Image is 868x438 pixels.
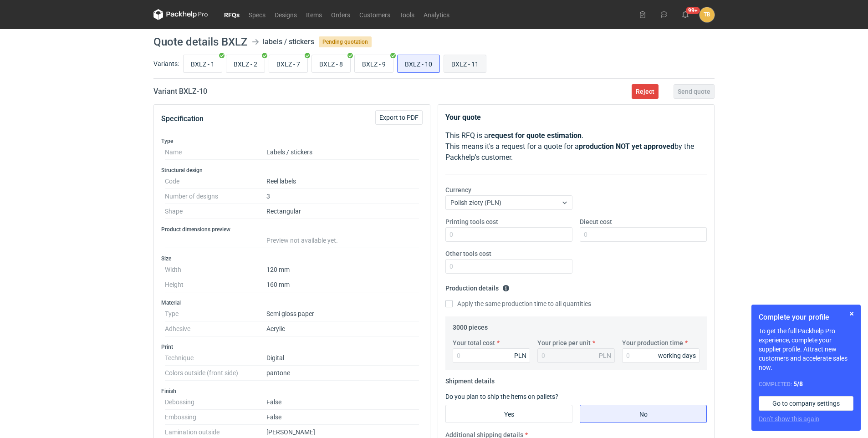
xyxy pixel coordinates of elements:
dt: Technique [165,351,266,366]
dd: Rectangular [266,204,419,219]
dt: Embossing [165,410,266,425]
legend: 3000 pieces [453,320,488,331]
dt: Shape [165,204,266,219]
dd: Semi gloss paper [266,306,419,321]
h3: Product dimensions preview [161,226,423,233]
button: 99+ [678,7,693,22]
button: Reject [632,84,659,99]
dd: False [266,395,419,410]
p: To get the full Packhelp Pro experience, complete your supplier profile. Attract new customers an... [759,326,853,372]
button: Send quote [674,84,715,99]
dt: Number of designs [165,189,266,204]
strong: request for quote estimation [488,131,582,140]
a: Tools [395,9,419,20]
input: 0 [445,227,572,242]
dd: Labels / stickers [266,145,419,160]
a: Customers [355,9,395,20]
a: Orders [327,9,355,20]
input: 0 [580,227,707,242]
button: TB [700,7,715,22]
svg: Packhelp Pro [153,9,208,20]
button: Export to PDF [375,110,423,125]
dd: 3 [266,189,419,204]
legend: Production details [445,281,510,292]
div: Tim Bastl [700,7,715,22]
h3: Type [161,138,423,145]
button: Don’t show this again [759,414,819,423]
dt: Name [165,145,266,160]
dt: Code [165,174,266,189]
div: PLN [599,351,611,360]
h3: Print [161,343,423,351]
label: Variants: [153,59,179,68]
label: Do you plan to ship the items on pallets? [445,393,558,400]
label: BXLZ - 9 [354,55,393,73]
h2: Variant BXLZ - 10 [153,86,207,97]
h3: Material [161,299,423,306]
legend: Shipment details [445,374,495,385]
dd: pantone [266,366,419,381]
h3: Finish [161,387,423,395]
dt: Adhesive [165,321,266,336]
div: working days [658,351,696,360]
label: Yes [445,405,572,423]
button: Specification [161,108,204,130]
dt: Height [165,277,266,292]
a: RFQs [220,9,244,20]
label: Printing tools cost [445,217,498,226]
a: Analytics [419,9,454,20]
label: BXLZ - 1 [183,55,222,73]
span: Pending quotation [319,36,372,47]
h3: Size [161,255,423,262]
span: Reject [636,88,654,95]
label: BXLZ - 2 [226,55,265,73]
input: 0 [622,348,700,363]
label: Other tools cost [445,249,491,258]
dt: Type [165,306,266,321]
span: Send quote [678,88,710,95]
h1: Complete your profile [759,312,853,323]
strong: Your quote [445,113,481,122]
label: Apply the same production time to all quantities [445,299,591,308]
input: 0 [445,259,572,274]
label: Diecut cost [580,217,612,226]
span: Polish złoty (PLN) [450,199,501,206]
label: Your production time [622,338,683,347]
a: Go to company settings [759,396,853,411]
dd: Digital [266,351,419,366]
dd: Reel labels [266,174,419,189]
p: This RFQ is a . This means it's a request for a quote for a by the Packhelp's customer. [445,130,707,163]
div: PLN [514,351,526,360]
strong: production NOT yet approved [579,142,674,151]
label: BXLZ - 11 [444,55,486,73]
dd: False [266,410,419,425]
dt: Width [165,262,266,277]
a: Specs [244,9,270,20]
a: Designs [270,9,301,20]
span: Export to PDF [379,114,419,121]
button: Skip for now [846,308,857,319]
strong: 5 / 8 [793,380,803,387]
h1: Quote details BXLZ [153,36,247,47]
input: 0 [453,348,530,363]
label: BXLZ - 10 [397,55,440,73]
dd: 120 mm [266,262,419,277]
label: Your price per unit [537,338,591,347]
dt: Colors outside (front side) [165,366,266,381]
label: BXLZ - 8 [311,55,351,73]
div: labels / stickers [263,36,314,47]
dd: Acrylic [266,321,419,336]
dt: Debossing [165,395,266,410]
a: Items [301,9,327,20]
dd: 160 mm [266,277,419,292]
h3: Structural design [161,167,423,174]
label: Currency [445,185,471,194]
label: BXLZ - 7 [269,55,308,73]
label: Your total cost [453,338,495,347]
span: Preview not available yet. [266,237,338,244]
label: No [580,405,707,423]
div: Completed: [759,379,853,389]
